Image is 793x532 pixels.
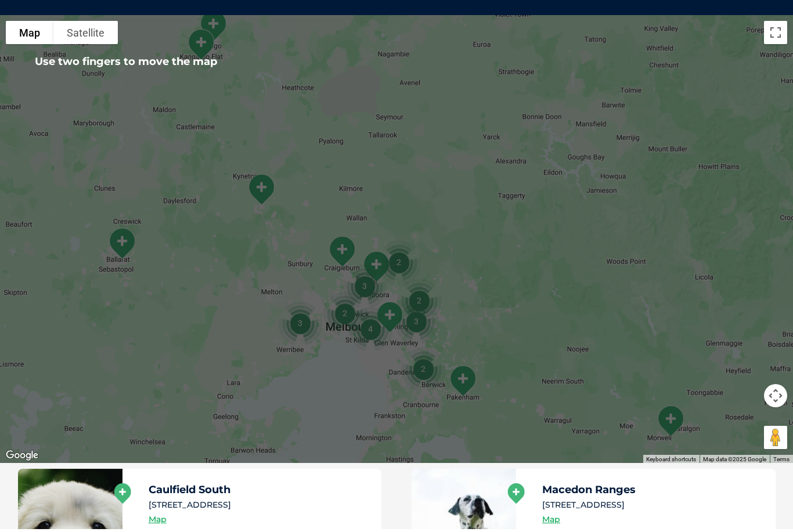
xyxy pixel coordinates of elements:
[542,487,765,498] h5: Macedon Ranges
[149,516,167,529] a: Map
[3,451,41,466] a: Click to see this area on Google Maps
[273,299,327,353] div: 3
[149,502,372,514] li: [STREET_ADDRESS]
[764,429,787,452] button: Drag Pegman onto the map to open Street View
[318,289,372,343] div: 2
[323,234,361,275] div: Craigieburn
[53,24,118,47] button: Show satellite imagery
[3,451,41,466] img: Google
[149,487,372,498] h5: Caulfield South
[651,403,690,444] div: Morwell
[444,363,482,404] div: Pakenham
[392,277,446,330] div: 2
[646,458,696,466] button: Keyboard shortcuts
[542,502,765,514] li: [STREET_ADDRESS]
[764,24,787,47] button: Toggle fullscreen view
[764,387,787,410] button: Map camera controls
[372,238,426,292] div: 2
[703,459,766,465] span: Map data ©2025 Google
[542,516,560,529] a: Map
[357,249,395,290] div: South Morang
[344,305,397,359] div: 4
[338,262,391,316] div: 3
[182,27,220,68] div: Kangaroo Flat
[6,24,53,47] button: Show street map
[103,226,141,267] div: Ballarat
[773,459,790,465] a: Terms
[242,172,280,213] div: Macedon Ranges
[396,345,450,399] div: 2
[390,298,443,351] div: 3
